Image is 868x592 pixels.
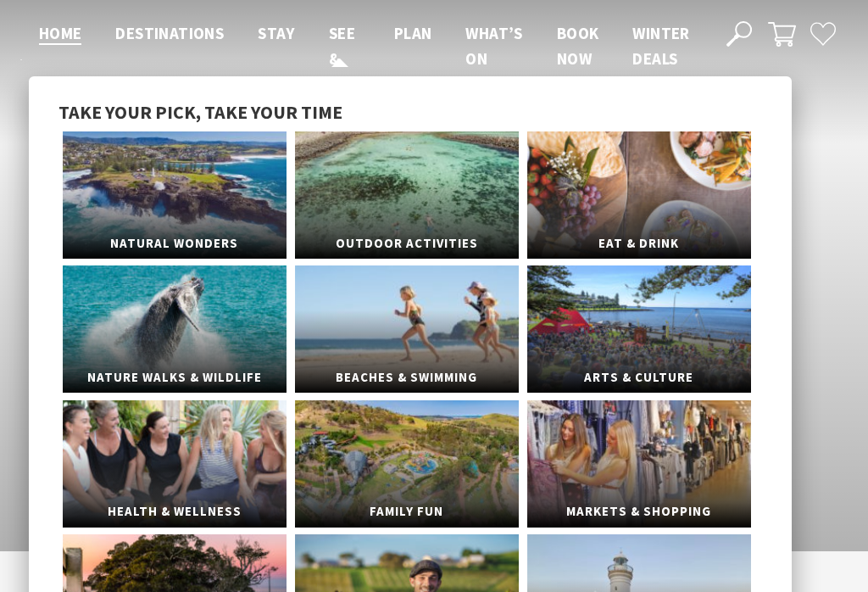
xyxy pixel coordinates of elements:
[295,362,519,394] span: Beaches & Swimming
[329,23,355,95] span: See & Do
[39,23,82,43] span: Home
[527,228,751,260] span: Eat & Drink
[295,496,519,528] span: Family Fun
[63,228,287,260] span: Natural Wonders
[527,362,751,394] span: Arts & Culture
[63,362,287,394] span: Nature Walks & Wildlife
[258,23,295,43] span: Stay
[115,23,224,43] span: Destinations
[394,23,432,43] span: Plan
[22,20,707,98] nav: Main Menu
[527,496,751,528] span: Markets & Shopping
[295,228,519,260] span: Outdoor Activities
[63,496,287,528] span: Health & Wellness
[465,23,522,69] span: What’s On
[632,23,689,69] span: Winter Deals
[557,23,599,69] span: Book now
[58,100,342,124] span: Take your pick, take your time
